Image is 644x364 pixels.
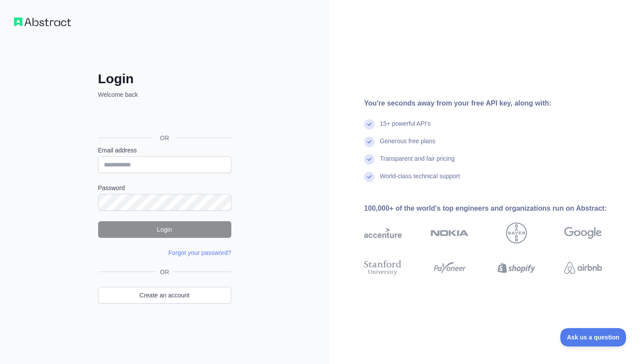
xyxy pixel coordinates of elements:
[380,137,435,154] div: Generous free plans
[98,184,231,192] label: Password
[364,98,630,109] div: You're seconds away from your free API key, along with:
[98,146,231,155] label: Email address
[380,172,460,189] div: World-class technical support
[560,328,626,346] iframe: Toggle Customer Support
[94,109,234,128] iframe: Sign in with Google Button
[498,258,535,277] img: shopify
[364,119,375,130] img: check mark
[98,90,231,99] p: Welcome back
[98,287,231,304] a: Create an account
[380,119,431,137] div: 15+ powerful API's
[364,154,375,165] img: check mark
[364,223,402,244] img: accenture
[364,258,402,277] img: stanford university
[564,258,602,277] img: airbnb
[98,71,231,87] h2: Login
[380,154,455,172] div: Transparent and fair pricing
[98,221,231,238] button: Login
[14,18,71,26] img: Workflow
[153,134,176,142] span: OR
[156,268,173,276] span: OR
[364,137,375,147] img: check mark
[431,223,468,244] img: nokia
[431,258,468,277] img: payoneer
[506,223,527,244] img: bayer
[168,249,231,256] a: Forgot your password?
[364,203,630,214] div: 100,000+ of the world's top engineers and organizations run on Abstract:
[564,223,602,244] img: google
[364,172,375,182] img: check mark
